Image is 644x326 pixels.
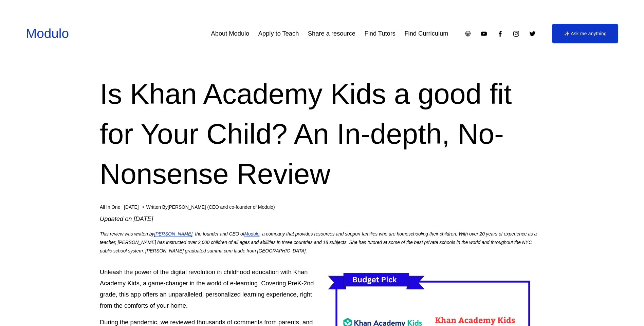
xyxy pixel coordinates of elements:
a: [PERSON_NAME] (CEO and co-founder of Modulo) [168,205,275,210]
a: Twitter [529,30,536,37]
span: [DATE] [124,205,139,210]
a: Find Curriculum [404,27,448,40]
em: , the founder and CEO of [192,231,244,237]
a: Find Tutors [365,27,395,40]
div: Written By [146,205,275,210]
em: , a company that provides resources and support families who are homeschooling their children. Wi... [100,231,538,253]
p: Unleash the power of the digital revolution in childhood education with Khan Academy Kids, a game... [100,267,544,311]
em: Updated on [DATE] [100,215,153,222]
a: All In One [100,205,120,210]
a: YouTube [480,30,487,37]
a: [PERSON_NAME] [154,231,192,237]
a: Instagram [513,30,520,37]
a: About Modulo [211,27,250,40]
a: Share a resource [308,27,355,40]
a: ✨ Ask me anything [552,24,618,43]
a: Facebook [497,30,504,37]
em: This review was written by [100,231,154,237]
a: Modulo [26,26,69,41]
a: Apple Podcasts [464,30,472,37]
a: Modulo [244,231,260,237]
h1: Is Khan Academy Kids a good fit for Your Child? An In-depth, No-Nonsense Review [100,74,544,194]
a: Apply to Teach [258,27,299,40]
